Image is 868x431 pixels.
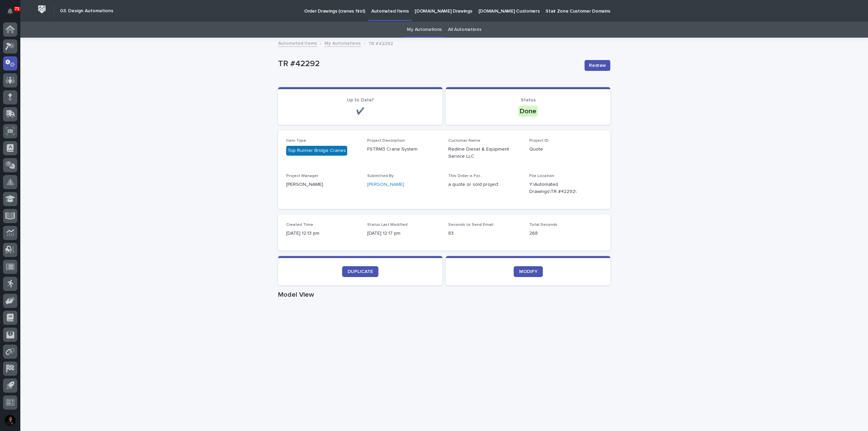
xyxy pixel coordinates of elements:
[367,139,405,143] span: Project Description
[521,98,536,102] span: Status
[448,174,483,178] span: This Order is For...
[368,39,393,47] p: TR #42292
[324,39,361,47] a: My Automations
[519,269,537,274] span: MODIFY
[286,181,359,188] p: [PERSON_NAME]
[348,269,373,274] span: DUPLICATE
[529,181,586,195] : Y:\Automated Drawings\TR #42292\
[529,146,602,153] p: Quote
[589,62,606,69] span: Redraw
[286,230,359,237] p: [DATE] 12:13 pm
[286,146,347,156] div: Top Runner Bridge Cranes
[529,139,549,143] span: Project ID
[529,230,602,237] p: 268
[448,230,521,237] p: 83
[585,60,610,71] button: Redraw
[60,8,113,14] h2: 03. Design Automations
[347,98,374,102] span: Up to Date?
[407,22,442,38] a: My Automations
[286,223,313,227] span: Created Time
[518,106,538,117] div: Done
[448,139,480,143] span: Customer Name
[36,3,48,16] img: Workspace Logo
[367,223,408,227] span: Status Last Modified
[278,39,317,47] a: Automated Items
[342,266,378,277] a: DUPLICATE
[448,22,481,38] a: All Automations
[367,174,394,178] span: Submitted By
[448,223,493,227] span: Seconds to Send Email
[3,413,17,428] button: users-avatar
[367,230,440,237] p: [DATE] 12:17 pm
[367,146,440,153] p: FSTRM3 Crane System
[278,291,610,299] h1: Model View
[286,174,318,178] span: Project Manager
[448,181,521,188] p: a quote or sold project
[286,107,434,115] p: ✔️
[8,8,17,19] div: Notifications71
[3,4,17,18] button: Notifications
[15,6,19,11] p: 71
[514,266,543,277] a: MODIFY
[286,139,306,143] span: Item Type
[278,59,579,69] p: TR #42292
[448,146,521,160] p: Redline Diesel & Equipment Service LLC
[367,181,404,188] a: [PERSON_NAME]
[529,223,557,227] span: Total Seconds
[529,174,554,178] span: File Location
